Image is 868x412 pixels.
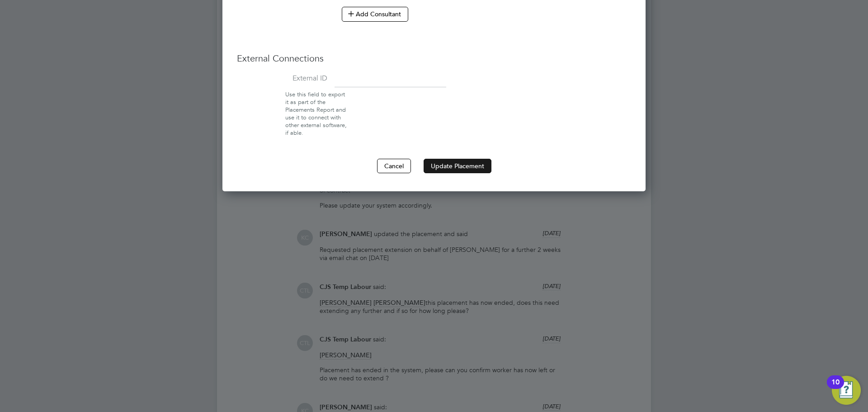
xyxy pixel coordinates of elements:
button: Cancel [377,159,411,173]
div: 10 [831,382,840,394]
button: Open Resource Center, 10 new notifications [832,376,861,405]
button: Add Consultant [342,7,408,21]
label: External ID [237,74,327,83]
h3: External Connections [237,52,631,64]
span: Use this field to export it as part of the Placements Report and use it to connect with other ext... [285,90,347,136]
button: Update Placement [424,159,491,173]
